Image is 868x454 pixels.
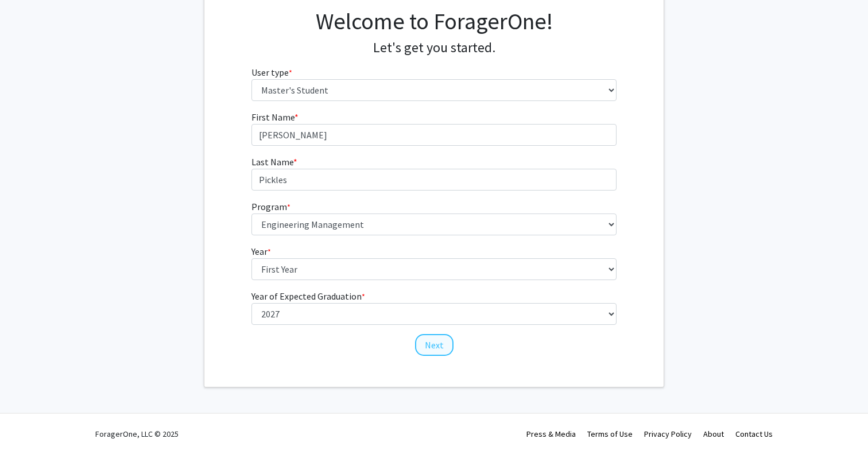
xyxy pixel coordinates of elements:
[735,429,773,439] a: Contact Us
[251,7,617,35] h1: Welcome to ForagerOne!
[251,156,293,168] span: Last Name
[251,111,294,123] span: First Name
[95,414,179,454] div: ForagerOne, LLC © 2025
[526,429,576,439] a: Press & Media
[251,40,617,56] h4: Let's get you started.
[415,334,454,356] button: Next
[9,402,49,445] iframe: Chat
[251,245,271,258] label: Year
[251,65,292,79] label: User type
[703,429,724,439] a: About
[644,429,692,439] a: Privacy Policy
[587,429,633,439] a: Terms of Use
[251,289,365,303] label: Year of Expected Graduation
[251,200,290,214] label: Program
